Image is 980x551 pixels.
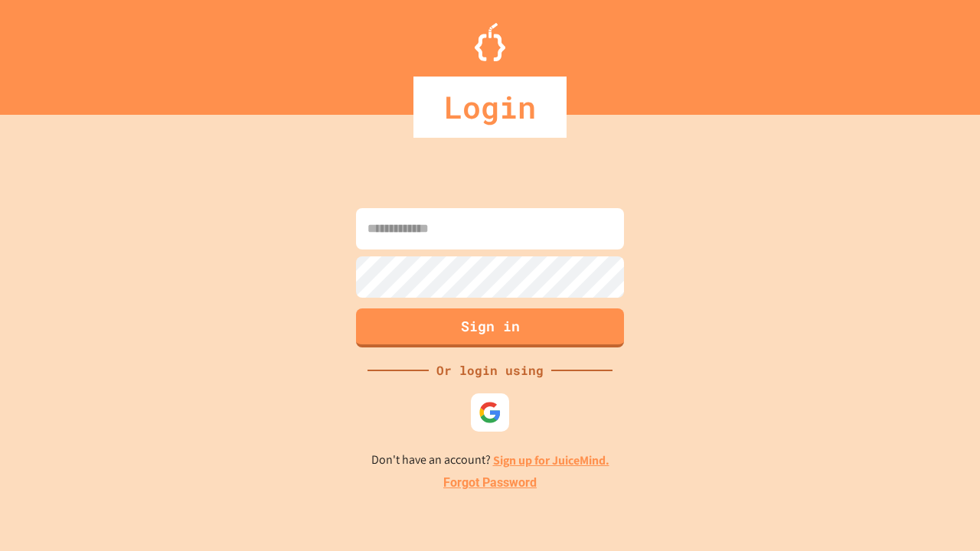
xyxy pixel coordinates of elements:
[475,23,505,61] img: Logo.svg
[443,474,537,492] a: Forgot Password
[479,401,501,424] img: google-icon.svg
[356,308,624,347] button: Sign in
[429,361,551,380] div: Or login using
[413,77,567,138] div: Login
[493,452,609,468] a: Sign up for JuiceMind.
[371,451,609,470] p: Don't have an account?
